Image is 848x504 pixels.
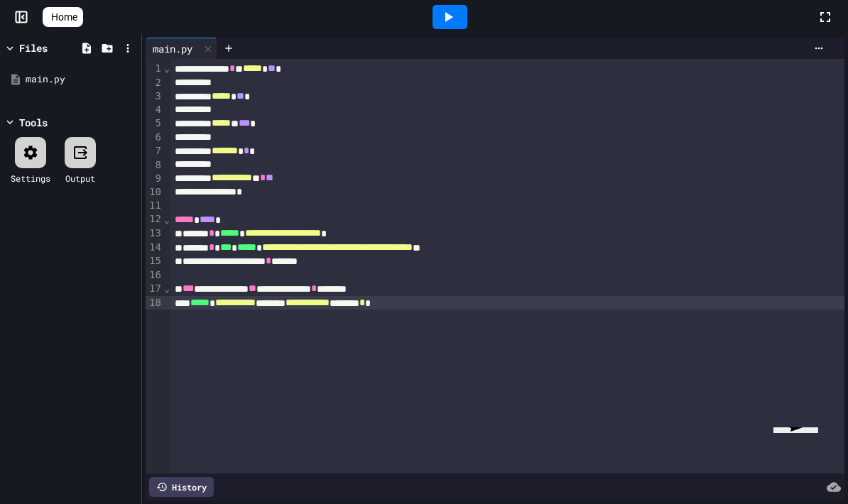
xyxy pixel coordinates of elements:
span: Fold line [163,62,170,74]
div: 2 [146,76,163,89]
div: 14 [146,241,163,255]
div: 6 [146,131,163,144]
span: Home [51,10,77,24]
div: 17 [146,282,163,296]
div: 13 [146,226,163,241]
div: 8 [146,158,163,172]
div: 11 [146,199,163,212]
div: 9 [146,172,163,186]
div: History [149,477,214,497]
a: Home [43,7,83,27]
div: 15 [146,254,163,268]
div: 7 [146,144,163,158]
div: Tools [19,115,48,130]
div: main.py [146,38,217,59]
div: 16 [146,268,163,282]
div: 1 [146,62,163,76]
div: main.py [146,41,200,56]
div: main.py [26,72,136,87]
div: 12 [146,212,163,226]
div: Files [19,40,48,55]
div: 4 [146,103,163,116]
div: Output [65,172,95,185]
iframe: chat widget [768,427,836,493]
div: 18 [146,296,163,310]
span: Fold line [163,214,170,225]
div: 5 [146,116,163,131]
div: 10 [146,185,163,199]
div: 3 [146,89,163,104]
span: Fold line [163,283,170,294]
div: Settings [11,172,50,185]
